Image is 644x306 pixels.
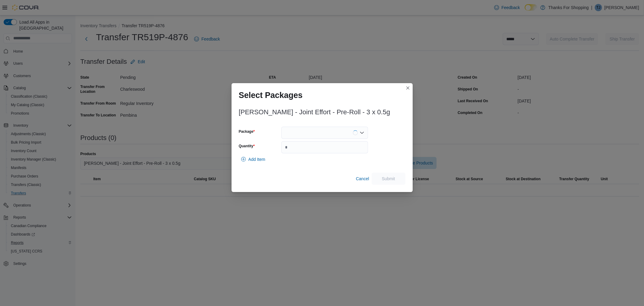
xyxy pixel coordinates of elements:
button: Open list of options [360,130,364,135]
button: Cancel [354,173,372,185]
label: Quantity [239,144,255,148]
button: Submit [372,173,405,185]
span: Submit [382,176,395,182]
span: Cancel [356,176,369,182]
span: Add Item [248,156,265,162]
label: Package [239,129,255,134]
button: Closes this modal window [404,84,412,92]
button: Add Item [239,153,268,165]
h3: [PERSON_NAME] - Joint Effort - Pre-Roll - 3 x 0.5g [239,109,390,116]
h1: Select Packages [239,90,303,100]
